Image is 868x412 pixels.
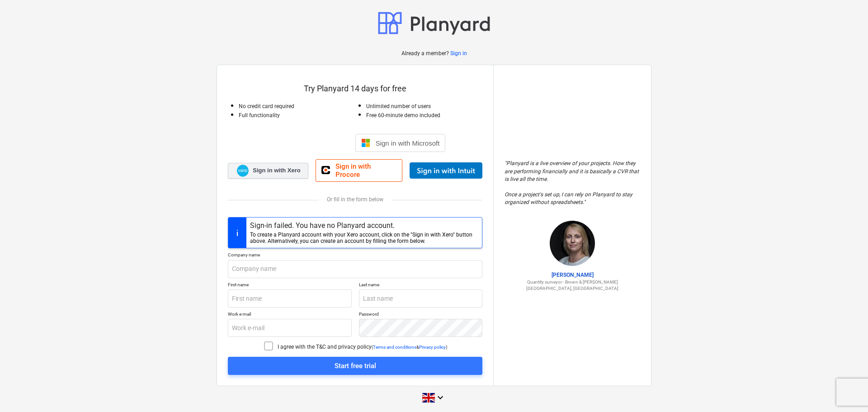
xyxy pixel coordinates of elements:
p: Free 60-minute demo included [366,112,483,119]
input: Work e-mail [228,319,352,337]
p: First name [228,282,352,289]
a: Privacy policy [419,345,446,350]
input: First name [228,289,352,308]
p: ( & ) [372,344,447,350]
i: keyboard_arrow_down [435,392,446,403]
a: Terms and conditions [373,345,416,350]
a: Sign in with Xero [228,163,308,179]
div: Sign-in failed. You have no Planyard account. [250,221,478,230]
p: Company name [228,252,482,260]
button: Start free trial [228,357,482,375]
div: Start free trial [335,360,376,372]
a: Sign in [450,50,467,57]
p: Full functionality [239,112,355,119]
span: Sign in with Procore [335,162,396,179]
img: Claire Hill [550,221,595,266]
p: [PERSON_NAME] [505,271,640,279]
p: Already a member? [401,50,450,57]
iframe: Sign in with Google Button [260,133,353,153]
p: Work e-mail [228,311,352,319]
div: To create a Planyard account with your Xero account, click on the "Sign in with Xero" button abov... [250,232,478,244]
input: Company name [228,260,482,278]
p: [GEOGRAPHIC_DATA], [GEOGRAPHIC_DATA] [505,285,640,291]
p: Quantity surveyor - Brown & [PERSON_NAME] [505,279,640,285]
p: " Planyard is a live overview of your projects. How they are performing financially and it is bas... [505,160,640,206]
span: Sign in with Microsoft [376,139,440,147]
img: Microsoft logo [361,138,370,147]
a: Sign in with Procore [316,159,402,182]
input: Last name [359,289,483,308]
p: Last name [359,282,483,289]
p: No credit card required [239,103,355,110]
div: Or fill in the form below [228,196,482,203]
p: I agree with the T&C and privacy policy [278,343,372,351]
img: Xero logo [237,165,249,177]
p: Try Planyard 14 days for free [228,83,482,94]
span: Sign in with Xero [253,166,300,175]
p: Password [359,311,483,319]
p: Unlimited number of users [366,103,483,110]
